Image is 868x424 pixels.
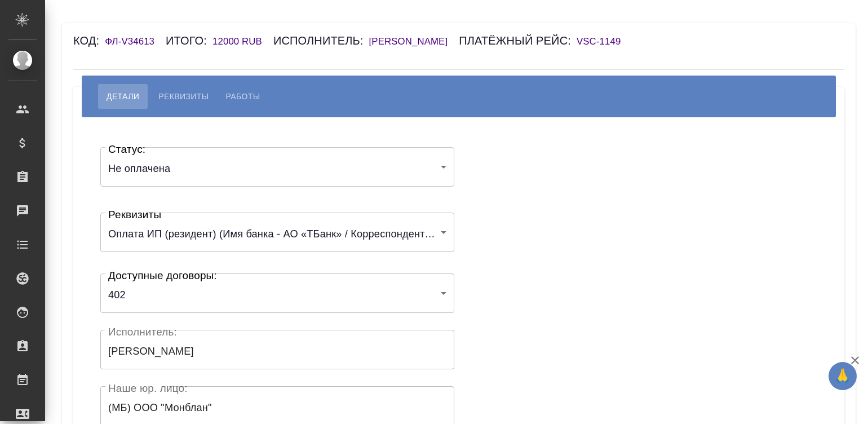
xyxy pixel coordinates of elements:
button: 🙏 [829,362,857,390]
span: 🙏 [833,364,852,388]
span: Реквизиты [158,90,209,103]
div: 402 [100,279,454,312]
div: Оплата ИП (резидент) (Имя банка - АО «ТБанк» / Корреспондентский счет - 30101810145250000974 / БИ... [100,218,454,251]
h6: Код: [73,34,105,47]
h6: [PERSON_NAME] [369,36,459,47]
h6: 12000 RUB [212,36,273,47]
span: Работы [226,90,260,103]
span: Детали [107,90,139,103]
a: [PERSON_NAME] [369,37,459,46]
h6: ФЛ-V34613 [105,36,166,47]
h6: Итого: [166,34,212,47]
h6: Исполнитель: [273,34,369,47]
div: Не оплачена [100,153,454,186]
h6: Платёжный рейс: [459,34,577,47]
h6: VSC-1149 [577,36,632,47]
a: VSC-1149 [577,37,632,46]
